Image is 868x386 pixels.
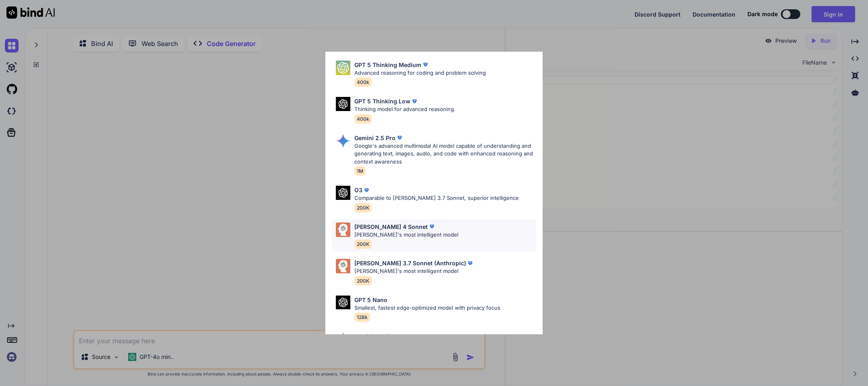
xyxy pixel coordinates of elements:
p: Comparable to [PERSON_NAME] 3.7 Sonnet, superior intelligence [354,194,519,202]
p: GPT 5 Thinking Low [354,97,410,105]
img: premium [421,61,429,69]
p: [PERSON_NAME] 4 Sonnet [354,222,428,231]
img: premium [428,222,436,231]
img: Pick Models [336,61,350,75]
img: Pick Models [336,134,350,148]
p: [PERSON_NAME]'s most intelligent model [354,231,458,239]
p: [PERSON_NAME]'s most intelligent model [354,267,474,275]
img: premium [466,259,474,267]
img: Pick Models [336,186,350,200]
img: Pick Models [336,97,350,111]
span: 200K [354,239,372,249]
p: Advanced reasoning for coding and problem solving [354,69,486,77]
span: 128k [354,313,370,322]
span: 200K [354,203,372,212]
p: Gemini 2.0 flash [354,332,400,340]
img: premium [395,134,404,142]
p: [PERSON_NAME] 3.7 Sonnet (Anthropic) [354,259,466,267]
span: 1M [354,166,366,176]
img: premium [410,97,418,105]
p: O3 [354,186,362,194]
img: Pick Models [336,332,350,346]
img: premium [362,186,371,194]
p: Gemini 2.5 Pro [354,134,395,142]
span: 400k [354,78,372,87]
p: Smallest, fastest edge-optimized model with privacy focus [354,304,500,312]
img: Pick Models [336,259,350,273]
p: Google's advanced multimodal AI model capable of understanding and generating text, images, audio... [354,142,536,166]
img: Pick Models [336,296,350,310]
img: Pick Models [336,222,350,237]
p: GPT 5 Thinking Medium [354,61,421,69]
span: 200K [354,276,372,285]
span: 400k [354,114,372,124]
p: GPT 5 Nano [354,296,387,304]
p: Thinking model for advanced reasoning. [354,105,456,113]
